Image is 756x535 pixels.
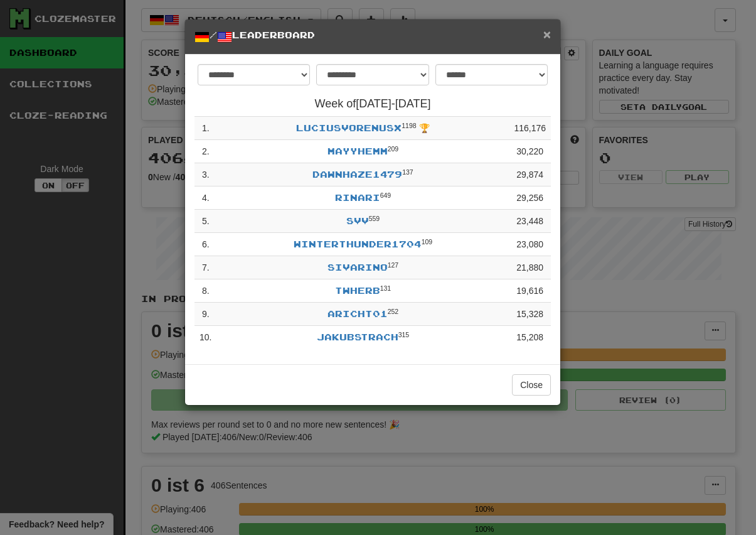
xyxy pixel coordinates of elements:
a: Rinari [335,192,380,203]
a: LuciusVorenusX [296,122,402,133]
a: DawnHaze1479 [312,169,402,180]
h5: / Leaderboard [194,29,551,45]
td: 6 . [194,233,216,256]
td: 4 . [194,186,216,210]
sup: Level 315 [398,331,410,338]
td: 29,256 [509,186,551,210]
button: Close [543,28,551,41]
td: 2 . [194,140,216,163]
a: Twherb [335,285,380,296]
td: 8 . [194,279,216,303]
span: × [543,27,551,41]
td: 15,328 [509,303,551,326]
h4: Week of [DATE] - [DATE] [194,98,551,111]
span: 🏆 [419,123,430,133]
a: jakubstrach [317,332,398,342]
sup: Level 127 [388,261,399,269]
sup: Level 559 [369,215,380,222]
td: 30,220 [509,140,551,163]
td: 7 . [194,256,216,279]
td: 1 . [194,117,216,140]
td: 29,874 [509,163,551,186]
sup: Level 649 [380,192,391,199]
td: 21,880 [509,256,551,279]
a: aricht01 [327,308,388,319]
td: 5 . [194,210,216,233]
a: MAYYHEMM [327,146,388,156]
a: sivarino [327,262,388,273]
button: Close [512,374,551,396]
td: 3 . [194,163,216,186]
sup: Level 1198 [402,122,416,129]
td: 23,448 [509,210,551,233]
sup: Level 252 [388,308,399,315]
td: 23,080 [509,233,551,256]
a: svv [346,215,369,226]
td: 10 . [194,326,216,349]
td: 15,208 [509,326,551,349]
a: WinterThunder1704 [294,239,422,249]
sup: Level 131 [380,284,391,292]
td: 116,176 [509,117,551,140]
td: 19,616 [509,279,551,303]
sup: Level 109 [422,238,433,246]
td: 9 . [194,303,216,326]
sup: Level 209 [388,145,399,153]
sup: Level 137 [402,168,413,176]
